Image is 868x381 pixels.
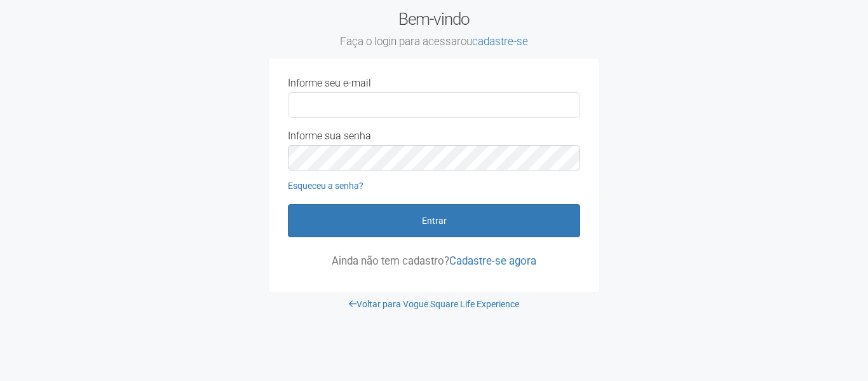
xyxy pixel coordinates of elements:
button: Entrar [288,204,580,237]
p: Ainda não tem cadastro? [288,255,580,267]
a: Cadastre-se agora [449,254,536,267]
span: ou [461,35,528,48]
a: Voltar para Vogue Square Life Experience [349,299,519,309]
h2: Bem-vindo [269,10,599,49]
label: Informe sua senha [288,130,371,142]
small: Faça o login para acessar [269,35,599,49]
label: Informe seu e-mail [288,78,371,89]
a: cadastre-se [472,35,528,48]
a: Esqueceu a senha? [288,181,363,191]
